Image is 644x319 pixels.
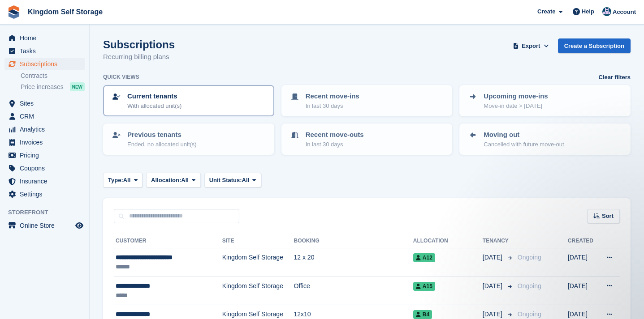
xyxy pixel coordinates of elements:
[103,173,143,187] button: Type: All
[20,188,73,200] span: Settings
[24,4,106,19] a: Kingdom Self Storage
[483,310,504,319] span: [DATE]
[483,234,514,248] th: Tenancy
[460,86,630,115] a: Upcoming move-ins Move-in date > [DATE]
[104,86,273,115] a: Current tenants With allocated unit(s)
[127,91,182,102] p: Current tenants
[7,5,21,19] img: stora-icon-8386f47178a22dfd0bd8f6a31ec36ba5ce8667c1dd55bd0f319d3a0aa187defe.svg
[306,91,359,102] p: Recent move-ins
[4,136,85,149] a: menu
[518,254,541,261] span: Ongoing
[602,212,614,221] span: Sort
[484,91,548,102] p: Upcoming move-ins
[20,32,73,44] span: Home
[568,276,598,305] td: [DATE]
[127,130,197,140] p: Previous tenants
[4,45,85,57] a: menu
[21,83,64,91] span: Price increases
[511,38,551,53] button: Export
[413,282,435,291] span: A15
[114,234,222,248] th: Customer
[460,124,630,154] a: Moving out Cancelled with future move-out
[484,102,548,111] p: Move-in date > [DATE]
[306,140,364,149] p: In last 30 days
[4,110,85,123] a: menu
[413,253,435,262] span: A12
[4,219,85,232] a: menu
[484,140,564,149] p: Cancelled with future move-out
[4,32,85,44] a: menu
[127,140,197,149] p: Ended, no allocated unit(s)
[74,220,85,231] a: Preview store
[222,234,294,248] th: Site
[294,234,413,248] th: Booking
[20,97,73,110] span: Sites
[413,310,432,319] span: B4
[204,173,261,187] button: Unit Status: All
[103,73,139,81] h6: Quick views
[181,176,189,185] span: All
[282,86,452,115] a: Recent move-ins In last 30 days
[4,188,85,200] a: menu
[103,38,175,51] h1: Subscriptions
[413,234,483,248] th: Allocation
[20,175,73,187] span: Insurance
[483,253,504,262] span: [DATE]
[537,7,555,16] span: Create
[294,276,413,305] td: Office
[4,162,85,174] a: menu
[127,102,182,111] p: With allocated unit(s)
[4,97,85,110] a: menu
[21,82,85,92] a: Price increases NEW
[20,149,73,162] span: Pricing
[518,310,541,318] span: Ongoing
[294,248,413,277] td: 12 x 20
[558,38,631,53] a: Create a Subscription
[20,219,73,232] span: Online Store
[70,82,85,91] div: NEW
[21,72,85,80] a: Contracts
[483,281,504,291] span: [DATE]
[242,176,250,185] span: All
[582,7,594,16] span: Help
[8,208,89,217] span: Storefront
[20,123,73,136] span: Analytics
[222,248,294,277] td: Kingdom Self Storage
[282,124,452,154] a: Recent move-outs In last 30 days
[602,7,611,16] img: Bradley Werlin
[4,58,85,70] a: menu
[306,130,364,140] p: Recent move-outs
[522,42,540,51] span: Export
[103,52,175,62] p: Recurring billing plans
[20,162,73,174] span: Coupons
[306,102,359,111] p: In last 30 days
[613,8,636,17] span: Account
[123,176,131,185] span: All
[568,234,598,248] th: Created
[20,58,73,70] span: Subscriptions
[4,123,85,136] a: menu
[568,248,598,277] td: [DATE]
[108,176,123,185] span: Type:
[20,136,73,149] span: Invoices
[209,176,242,185] span: Unit Status:
[4,175,85,187] a: menu
[4,149,85,162] a: menu
[151,176,181,185] span: Allocation:
[598,73,631,82] a: Clear filters
[104,124,273,154] a: Previous tenants Ended, no allocated unit(s)
[146,173,201,187] button: Allocation: All
[20,110,73,123] span: CRM
[484,130,564,140] p: Moving out
[20,45,73,57] span: Tasks
[518,282,541,289] span: Ongoing
[222,276,294,305] td: Kingdom Self Storage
